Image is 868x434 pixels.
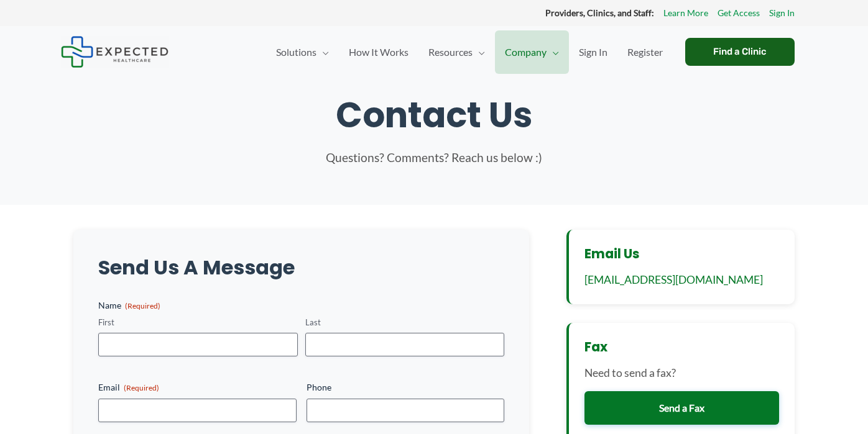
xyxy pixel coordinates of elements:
[495,30,569,74] a: CompanyMenu Toggle
[305,317,505,328] label: Last
[266,30,673,74] nav: Primary Site Navigation
[584,338,779,355] h3: Fax
[307,381,505,394] label: Phone
[124,383,159,392] span: (Required)
[418,30,495,74] a: ResourcesMenu Toggle
[61,36,169,68] img: Expected Healthcare Logo - side, dark font, small
[627,30,663,74] span: Register
[98,255,504,281] h2: Send Us A Message
[579,30,607,74] span: Sign In
[125,301,160,310] span: (Required)
[339,30,418,74] a: How It Works
[569,30,617,74] a: Sign In
[98,299,160,312] legend: Name
[584,364,779,382] p: Need to send a fax?
[98,317,298,328] label: First
[617,30,673,74] a: Register
[266,30,339,74] a: SolutionsMenu Toggle
[316,30,329,74] span: Menu Toggle
[584,245,779,262] h3: Email Us
[718,5,760,21] a: Get Access
[473,30,485,74] span: Menu Toggle
[663,5,708,21] a: Learn More
[428,30,473,74] span: Resources
[98,381,297,394] label: Email
[584,391,779,425] a: Send a Fax
[276,30,316,74] span: Solutions
[584,273,763,286] a: [EMAIL_ADDRESS][DOMAIN_NAME]
[769,5,795,21] a: Sign In
[685,38,795,66] a: Find a Clinic
[73,94,795,136] h1: Contact Us
[505,30,547,74] span: Company
[349,30,409,74] span: How It Works
[545,7,654,18] strong: Providers, Clinics, and Staff:
[547,30,559,74] span: Menu Toggle
[247,148,621,168] p: Questions? Comments? Reach us below :)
